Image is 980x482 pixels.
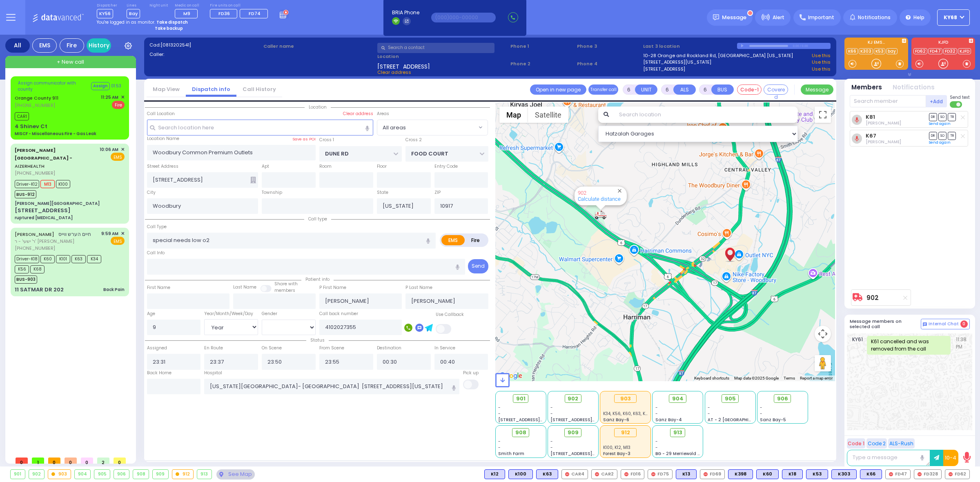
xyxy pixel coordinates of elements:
label: Cross 2 [405,137,422,143]
span: K60 [40,255,55,263]
span: 906 [777,395,788,403]
label: Entry Code [434,163,458,170]
button: Assign [91,82,110,90]
label: In Service [434,345,455,351]
div: FD328 [914,469,942,479]
a: [STREET_ADDRESS] [643,66,685,73]
span: [PHONE_NUMBER] [15,102,55,109]
a: AIZERHEALTH [15,147,72,169]
span: - [550,438,553,444]
div: K13 [676,469,697,479]
span: 901 [516,395,526,403]
span: Phone 1 [510,43,574,50]
div: [PERSON_NAME][GEOGRAPHIC_DATA] [15,200,100,207]
span: - [498,404,501,411]
a: 902 [578,190,586,196]
div: EMS [32,38,57,53]
strong: Take backup [155,25,183,31]
span: [STREET_ADDRESS][PERSON_NAME] [498,417,575,423]
strong: Take dispatch [156,19,188,25]
span: Location [305,104,331,110]
div: FD47 [885,469,911,479]
button: ALS [673,84,696,95]
a: History [87,38,111,53]
div: K53 [806,469,828,479]
span: TR [948,132,956,140]
span: - [550,444,553,451]
a: FD62 [913,48,927,54]
div: 903 [48,470,71,479]
a: K81 [866,114,875,120]
div: K303 [831,469,857,479]
span: KY61 [852,336,867,355]
span: Message [722,13,746,22]
button: Map camera controls [815,326,831,342]
label: Assigned [147,345,167,351]
span: - [708,404,710,411]
label: Call Location [147,111,175,117]
a: Send again [929,121,951,126]
div: BLS [728,469,753,479]
span: - [655,404,658,411]
span: Joseph Blumenthal [866,139,901,145]
a: K303 [859,48,873,54]
span: Phone 2 [510,60,574,67]
img: Logo [32,12,87,22]
label: Gender [262,311,277,317]
span: Call type [304,216,331,222]
div: Back Pain [103,287,125,293]
img: red-radio-icon.svg [704,472,708,476]
label: Hospital [204,370,222,376]
label: Caller name [263,43,375,50]
img: red-radio-icon.svg [651,472,655,476]
span: Fire [112,101,125,109]
label: State [377,189,388,196]
button: 10-4 [943,450,958,466]
button: Covered [764,84,788,95]
span: Help [913,14,924,21]
a: KJFD [958,48,971,54]
span: Phone 4 [577,60,641,67]
div: 902 [595,210,607,220]
span: All areas [377,120,477,135]
span: 0 [65,458,77,464]
span: K63 [71,255,86,263]
span: 0 [16,458,28,464]
a: Dispatch info [186,85,236,93]
span: K34, K56, K60, K63, K101, K18, K68 [603,411,669,417]
img: red-radio-icon.svg [918,472,922,476]
a: 902 [866,295,879,301]
button: UNIT [635,84,657,95]
span: [STREET_ADDRESS][PERSON_NAME] [550,451,628,457]
span: Sanz Bay-5 [760,417,786,423]
span: Bay [127,9,140,18]
a: FD47 [928,48,942,54]
a: [STREET_ADDRESS][US_STATE] [643,59,711,66]
span: SO [938,113,947,121]
div: CAR4 [561,469,588,479]
span: members [274,287,295,293]
div: 01:53 [111,83,121,89]
div: 913 [197,470,212,479]
img: comment-alt.png [923,322,927,327]
div: K66 [860,469,882,479]
label: Street Address [147,163,178,170]
label: EMS [441,235,465,245]
span: K100 [56,180,70,188]
button: Transfer call [588,84,618,95]
span: BRIA Phone [392,9,419,16]
span: AT - 2 [GEOGRAPHIC_DATA] [708,417,768,423]
div: 902 [29,470,45,479]
label: Last 3 location [643,43,737,50]
a: Call History [236,85,282,93]
span: Other building occupants [250,177,256,183]
img: message.svg [713,14,719,20]
input: Search member [850,95,926,107]
a: Open this area in Google Maps (opens a new window) [497,371,524,381]
span: K100, K12, M13 [603,444,630,451]
span: 10:06 AM [100,147,118,153]
label: Fire [464,235,487,245]
span: Status [306,337,329,343]
span: [STREET_ADDRESS] [377,62,430,69]
img: red-radio-icon.svg [889,472,893,476]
